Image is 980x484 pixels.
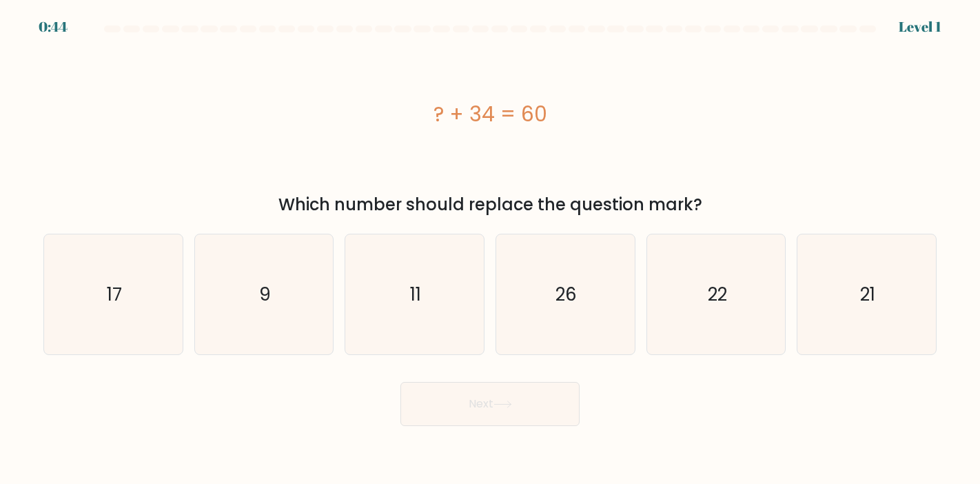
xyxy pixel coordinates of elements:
[410,282,421,307] text: 11
[860,282,875,307] text: 21
[556,282,578,307] text: 26
[708,282,727,307] text: 22
[899,17,941,37] div: Level 1
[43,99,937,130] div: ? + 34 = 60
[39,17,68,37] div: 0:44
[52,192,928,217] div: Which number should replace the question mark?
[107,282,122,307] text: 17
[400,382,580,426] button: Next
[259,282,271,307] text: 9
